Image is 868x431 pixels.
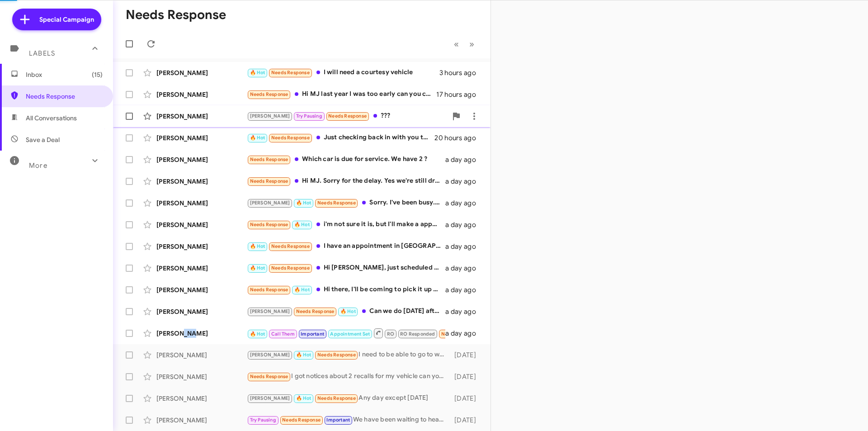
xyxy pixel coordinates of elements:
div: [PERSON_NAME] [156,372,247,381]
div: 3 hours ago [439,68,483,77]
button: Next [464,35,480,53]
div: [PERSON_NAME] [156,155,247,164]
span: Needs Response [250,178,288,184]
span: Appointment Set [330,331,370,337]
div: Hi MJ. Sorry for the delay. Yes we're still driving it. How long would this service take? Could w... [247,176,445,186]
span: Inbox [26,70,103,79]
div: 17 hours ago [436,90,483,99]
div: [DATE] [450,416,483,425]
span: Needs Response [271,243,310,249]
a: Special Campaign [12,9,101,30]
h1: Needs Response [126,8,226,22]
span: 🔥 Hot [250,135,265,141]
div: Hi there, I'll be coming to pick it up next week actually [247,284,445,295]
span: 🔥 Hot [296,395,311,401]
div: [PERSON_NAME] [156,394,247,403]
div: Hi MJ last year I was too early can you confirm this is for the 10000 mile check up? I purchased ... [247,89,436,99]
div: Just checking back in with you to see what information you found. [247,133,434,143]
span: [PERSON_NAME] [250,200,290,206]
span: More [29,161,47,170]
span: Needs Response [26,92,103,101]
div: [PERSON_NAME] [156,220,247,229]
span: Needs Response [296,308,335,314]
span: Needs Response [328,113,367,119]
div: [PERSON_NAME] [156,68,247,77]
span: Needs Response [271,265,310,271]
div: a day ago [445,242,483,251]
div: [DATE] [450,394,483,403]
span: « [454,38,459,50]
span: Needs Response [271,135,310,141]
span: 🔥 Hot [294,287,310,293]
span: Labels [29,49,55,57]
span: Needs Response [250,156,288,162]
div: i'm not sure it is, but I'll make a appointment when it's due [247,219,445,230]
div: [PERSON_NAME] [156,329,247,338]
div: Which car is due for service. We have 2 ? [247,154,445,165]
div: I have an appointment in [GEOGRAPHIC_DATA] [DATE] [247,241,445,251]
span: 🔥 Hot [296,200,311,206]
span: (15) [92,70,103,79]
span: RO [387,331,394,337]
div: Can we do [DATE] afternoon next week? [247,306,445,317]
div: [PERSON_NAME] [156,416,247,425]
div: a day ago [445,155,483,164]
span: Save a Deal [26,135,60,144]
span: [PERSON_NAME] [250,113,290,119]
span: 🔥 Hot [250,70,265,76]
div: a day ago [445,220,483,229]
span: Needs Response [317,352,356,358]
div: [PERSON_NAME] [156,264,247,273]
span: Needs Response [250,374,288,379]
div: [PERSON_NAME] [156,177,247,186]
div: [PERSON_NAME] [156,133,247,142]
div: We have been waiting to hear from you about the part. We keep being told it isn't in to do the se... [247,415,450,425]
span: Needs Response [250,91,288,97]
div: a day ago [445,329,483,338]
span: Needs Response [441,331,480,337]
div: a day ago [445,264,483,273]
div: I need to be able to go to work and pick up my son to and from school. Let me know if loaners wil... [247,350,450,360]
div: a day ago [445,199,483,208]
span: [PERSON_NAME] [250,352,290,358]
span: All Conversations [26,114,77,123]
span: 🔥 Hot [294,222,310,227]
span: 🔥 Hot [340,308,356,314]
span: RO Responded [400,331,435,337]
div: ??? [247,111,447,121]
div: I will need a courtesy vehicle [247,67,439,78]
div: 20 hours ago [434,133,483,142]
span: 🔥 Hot [250,331,265,337]
div: [PERSON_NAME] [156,285,247,294]
span: Needs Response [317,395,356,401]
div: a day ago [445,285,483,294]
span: Important [326,417,350,423]
div: Inbound Call [247,327,445,339]
span: Needs Response [271,70,310,76]
span: Try Pausing [296,113,322,119]
span: Important [301,331,324,337]
div: I got notices about 2 recalls for my vehicle can you schedule those repairs? Do you have that inf... [247,371,450,382]
span: [PERSON_NAME] [250,308,290,314]
span: [PERSON_NAME] [250,395,290,401]
div: [PERSON_NAME] [156,307,247,316]
div: [PERSON_NAME] [156,112,247,121]
div: Hi [PERSON_NAME], just scheduled appointment for [DATE]. Thank you for the reminder. [247,263,445,273]
div: [DATE] [450,350,483,360]
span: Call Them [271,331,295,337]
span: Needs Response [250,287,288,293]
nav: Page navigation example [449,35,480,53]
div: [DATE] [450,372,483,381]
div: Sorry. I've been busy. We will try to find a time to get the car in for service [247,198,445,208]
span: Needs Response [317,200,356,206]
div: [PERSON_NAME] [156,350,247,360]
span: 🔥 Hot [250,265,265,271]
div: Any day except [DATE] [247,393,450,403]
div: a day ago [445,307,483,316]
button: Previous [448,35,464,53]
div: a day ago [445,177,483,186]
span: Needs Response [250,222,288,227]
span: 🔥 Hot [296,352,311,358]
div: [PERSON_NAME] [156,199,247,208]
span: 🔥 Hot [250,243,265,249]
